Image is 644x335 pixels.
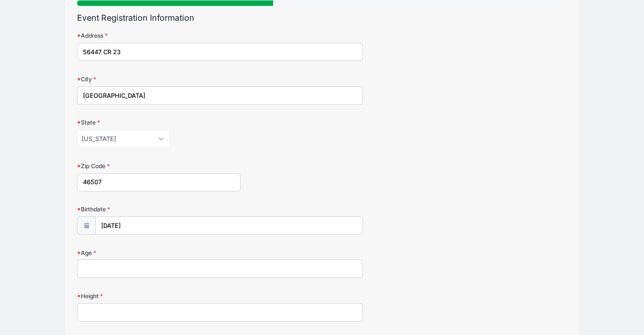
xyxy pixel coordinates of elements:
[77,205,240,213] label: Birthdate
[77,292,240,300] label: Height
[77,249,240,257] label: Age
[77,173,240,191] input: xxxxx
[77,75,240,83] label: City
[77,31,240,40] label: Address
[95,216,363,235] input: mm/dd/yyyy
[77,13,567,23] h2: Event Registration Information
[77,162,240,170] label: Zip Code
[77,118,240,127] label: State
